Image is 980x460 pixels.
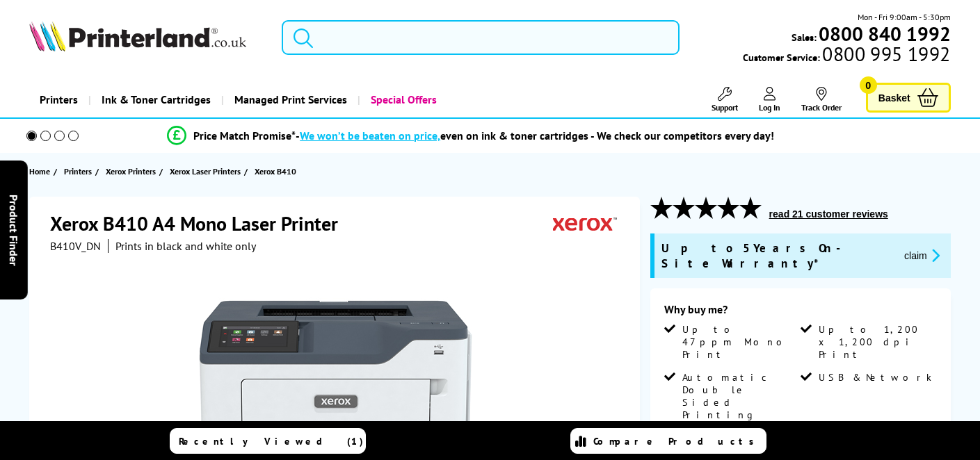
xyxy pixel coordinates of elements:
button: read 21 customer reviews [765,208,892,220]
img: Xerox [553,211,617,236]
img: Printerland Logo [29,21,246,51]
a: Basket 0 [866,83,951,113]
span: B410V_DN [50,239,101,253]
a: Ink & Toner Cartridges [88,82,221,117]
span: Mon - Fri 9:00am - 5:30pm [858,10,951,24]
span: 0 [860,76,877,94]
span: Compare Products [593,435,762,447]
span: Printers [64,164,92,179]
a: Xerox Laser Printers [170,164,244,179]
span: Automatic Double Sided Printing [682,371,798,421]
span: USB & Network [819,371,932,384]
span: 0800 995 1992 [820,47,950,60]
a: Log In [759,87,780,113]
span: Support [712,102,738,113]
b: 0800 840 1992 [819,21,951,47]
div: Why buy me? [664,302,937,323]
a: Printers [29,82,88,117]
span: Recently Viewed (1) [179,435,364,447]
a: Recently Viewed (1) [170,428,366,454]
a: Track Order [801,87,842,113]
span: Ink & Toner Cartridges [102,82,211,117]
h1: Xerox B410 A4 Mono Laser Printer [50,211,352,236]
span: Xerox Printers [106,164,156,179]
span: Home [29,164,50,179]
a: Special Offers [358,82,447,117]
span: Basket [878,88,910,107]
a: Compare Products [570,428,766,454]
span: Sales: [792,31,817,44]
a: 0800 840 1992 [817,27,951,40]
a: Xerox Printers [106,164,159,179]
span: Up to 47ppm Mono Print [682,323,798,361]
span: Up to 1,200 x 1,200 dpi Print [819,323,934,361]
span: Xerox Laser Printers [170,164,241,179]
span: We won’t be beaten on price, [300,129,440,142]
a: Printers [64,164,95,179]
li: modal_Promise [7,124,934,148]
i: Prints in black and white only [115,239,256,253]
span: Product Finder [7,195,21,266]
div: - even on ink & toner cartridges - We check our competitors every day! [296,129,774,142]
button: promo-description [900,247,944,263]
span: Up to 5 Years On-Site Warranty* [661,240,893,271]
a: Printerland Logo [29,21,264,54]
a: Home [29,164,54,179]
span: Log In [759,102,780,113]
a: Support [712,87,738,113]
a: Managed Print Services [221,82,358,117]
span: Price Match Promise* [193,129,296,142]
span: Xerox B410 [255,166,296,176]
span: Customer Service: [743,47,950,64]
